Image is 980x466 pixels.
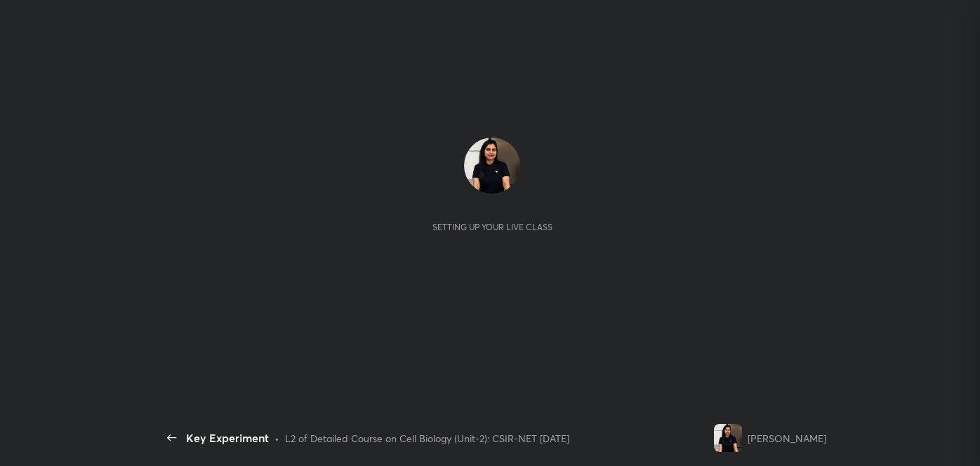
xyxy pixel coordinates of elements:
[186,430,269,446] div: Key Experiment
[285,431,569,446] div: L2 of Detailed Course on Cell Biology (Unit-2): CSIR-NET [DATE]
[274,431,279,446] div: •
[714,424,742,452] img: 6bf88ee675354f0ea61b4305e64abb13.jpg
[432,222,552,232] div: Setting up your live class
[748,431,826,446] div: [PERSON_NAME]
[464,138,520,194] img: 6bf88ee675354f0ea61b4305e64abb13.jpg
